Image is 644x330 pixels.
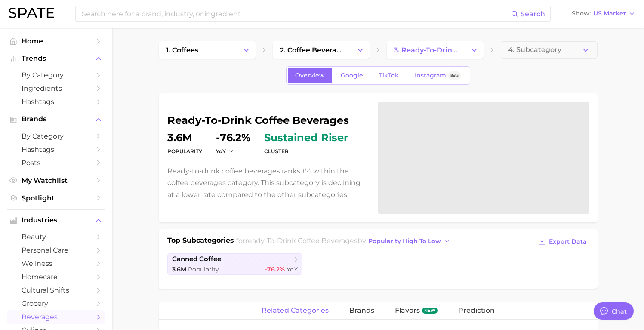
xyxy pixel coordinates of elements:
button: YoY [216,148,234,155]
span: ready-to-drink coffee beverages [245,237,357,245]
a: My Watchlist [7,174,105,187]
dt: cluster [264,146,348,157]
span: brands [349,307,374,315]
span: personal care [22,246,90,254]
span: Trends [22,55,90,62]
span: Overview [295,72,325,79]
a: homecare [7,270,105,284]
a: beverages [7,310,105,324]
span: Export Data [549,238,587,245]
button: Export Data [536,235,589,247]
button: ShowUS Market [570,8,638,19]
span: related categories [262,307,329,315]
a: grocery [7,297,105,310]
span: Industries [22,216,90,224]
a: by Category [7,130,105,143]
span: by Category [22,71,90,79]
span: 3. ready-to-drink coffee beverages [394,46,458,54]
a: InstagramBeta [407,68,468,83]
dd: 3.6m [167,133,202,143]
button: Change Category [351,41,370,59]
a: by Category [7,68,105,82]
span: Brands [22,115,90,123]
button: Brands [7,113,105,126]
span: Popularity [188,265,219,273]
a: wellness [7,257,105,270]
a: Hashtags [7,143,105,156]
span: Instagram [415,72,446,79]
a: Posts [7,156,105,170]
span: Hashtags [22,145,90,154]
button: Trends [7,52,105,65]
a: 3. ready-to-drink coffee beverages [387,41,465,59]
span: new [422,308,438,314]
a: 2. coffee beverages [273,41,351,59]
a: cultural shifts [7,284,105,297]
button: Industries [7,214,105,227]
span: beverages [22,313,90,321]
span: 3.6m [172,265,186,273]
span: beauty [22,233,90,241]
a: canned coffee3.6m Popularity-76.2% YoY [167,253,303,275]
span: Show [572,11,591,16]
span: Hashtags [22,98,90,106]
a: TikTok [372,68,406,83]
span: 2. coffee beverages [280,46,344,54]
span: Spotlight [22,194,90,202]
button: Change Category [465,41,484,59]
input: Search here for a brand, industry, or ingredient [81,6,511,21]
h1: ready-to-drink coffee beverages [167,115,368,126]
span: for by [236,237,453,245]
p: Ready-to-drink coffee beverages ranks #4 within the coffee beverages category. This subcategory i... [167,165,368,200]
dt: Popularity [167,146,202,157]
span: My Watchlist [22,176,90,185]
span: canned coffee [172,255,221,263]
span: Prediction [458,307,495,315]
img: SPATE [9,8,54,18]
span: US Market [593,11,626,16]
span: Flavors [395,307,420,315]
span: Posts [22,159,90,167]
a: Ingredients [7,82,105,95]
button: popularity high to low [366,235,453,247]
span: by Category [22,132,90,140]
span: Google [341,72,363,79]
a: personal care [7,244,105,257]
span: -76.2% [265,265,285,273]
span: 1. coffees [166,46,198,54]
span: Ingredients [22,84,90,93]
span: 4. Subcategory [508,46,561,54]
h1: Top Subcategories [167,235,234,248]
button: Change Category [237,41,256,59]
span: Beta [450,72,459,79]
span: YoY [287,265,298,273]
span: TikTok [379,72,399,79]
span: homecare [22,273,90,281]
button: 4. Subcategory [501,41,598,59]
span: wellness [22,259,90,268]
span: YoY [216,148,226,155]
span: popularity high to low [368,237,441,245]
span: Home [22,37,90,45]
a: Hashtags [7,95,105,108]
span: cultural shifts [22,286,90,294]
a: Spotlight [7,191,105,205]
span: Search [521,10,545,18]
a: Google [333,68,370,83]
a: beauty [7,230,105,244]
span: sustained riser [264,133,348,143]
dd: -76.2% [216,133,250,143]
a: Home [7,34,105,48]
a: Overview [288,68,332,83]
a: 1. coffees [159,41,237,59]
span: grocery [22,299,90,308]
